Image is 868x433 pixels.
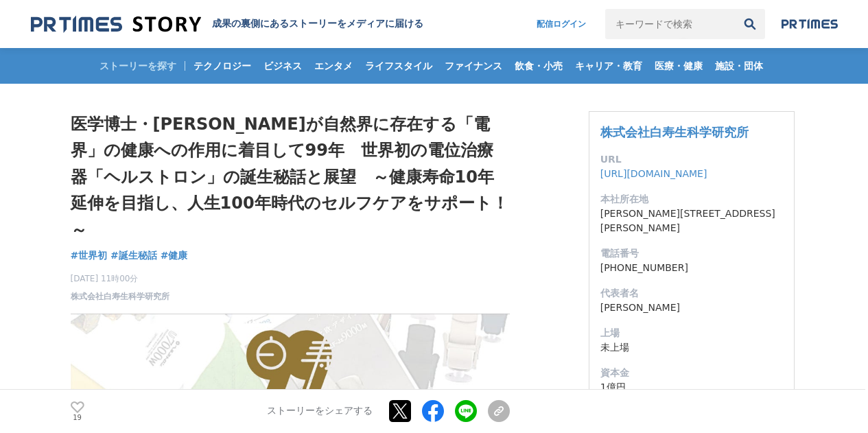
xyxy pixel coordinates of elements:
a: 医療・健康 [649,48,708,84]
dt: URL [600,152,783,167]
p: 19 [71,414,84,421]
input: キーワードで検索 [605,9,735,39]
h2: 成果の裏側にあるストーリーをメディアに届ける [212,18,423,30]
img: 成果の裏側にあるストーリーをメディアに届ける [31,15,201,34]
dd: 未上場 [600,340,783,355]
dt: 資本金 [600,366,783,380]
a: ライフスタイル [360,48,438,84]
span: ファイナンス [439,60,508,72]
span: #誕生秘話 [110,249,157,261]
a: 株式会社白寿生科学研究所 [71,290,169,303]
p: ストーリーをシェアする [267,406,373,418]
a: #誕生秘話 [110,248,157,263]
span: テクノロジー [188,60,257,72]
dt: 上場 [600,326,783,340]
span: #健康 [161,249,188,261]
span: #世界初 [71,249,108,261]
span: 飲食・小売 [509,60,568,72]
a: 成果の裏側にあるストーリーをメディアに届ける 成果の裏側にあるストーリーをメディアに届ける [31,15,423,34]
a: 飲食・小売 [509,48,568,84]
img: prtimes [782,19,838,30]
dd: [PHONE_NUMBER] [600,261,783,275]
span: ライフスタイル [360,60,438,72]
dd: [PERSON_NAME][STREET_ADDRESS][PERSON_NAME] [600,207,783,235]
span: キャリア・教育 [570,60,648,72]
a: #健康 [161,248,188,263]
a: 配信ログイン [523,9,600,39]
dd: 1億円 [600,380,783,395]
a: キャリア・教育 [570,48,648,84]
a: エンタメ [309,48,358,84]
a: ビジネス [258,48,307,84]
span: ビジネス [258,60,307,72]
span: エンタメ [309,60,358,72]
dt: 本社所在地 [600,192,783,207]
a: #世界初 [71,248,108,263]
span: 施設・団体 [709,60,769,72]
dd: [PERSON_NAME] [600,301,783,315]
span: 医療・健康 [649,60,708,72]
a: [URL][DOMAIN_NAME] [600,168,707,179]
h1: 医学博士・[PERSON_NAME]が自然界に存在する「電界」の健康への作用に着目して99年 世界初の電位治療器「ヘルストロン」の誕生秘話と展望 ～健康寿命10年延伸を目指し、人生100年時代の... [71,111,510,243]
dt: 電話番号 [600,246,783,261]
button: 検索 [735,9,765,39]
dt: 代表者名 [600,286,783,301]
a: テクノロジー [188,48,257,84]
a: 株式会社白寿生科学研究所 [600,125,749,139]
a: ファイナンス [439,48,508,84]
a: 施設・団体 [709,48,769,84]
span: [DATE] 11時00分 [71,272,169,285]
